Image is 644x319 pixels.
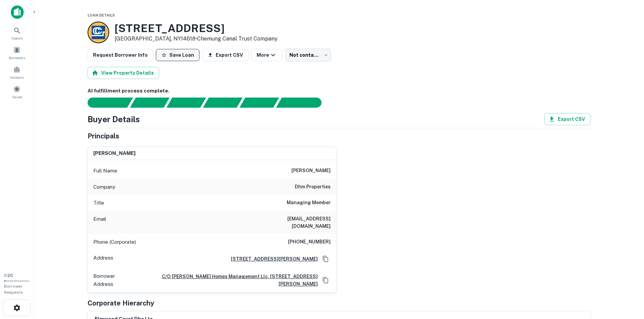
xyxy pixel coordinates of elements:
div: Your request is received and processing... [130,98,169,108]
p: Borrower Address [93,272,133,288]
button: Request Borrower Info [88,49,153,61]
h6: AI fulfillment process complete. [88,87,591,95]
p: Full Name [93,167,117,175]
a: [STREET_ADDRESS][PERSON_NAME] [225,255,318,263]
h6: Managing Member [287,199,331,207]
h6: dhm properties [295,183,331,191]
span: Borrower Requests [4,284,23,295]
h6: [PHONE_NUMBER] [288,238,331,246]
p: Title [93,199,104,207]
p: Company [93,183,115,191]
h5: Corporate Hierarchy [88,298,154,308]
p: [GEOGRAPHIC_DATA], NY14618 • [115,35,278,43]
h5: Principals [88,131,119,141]
span: Loan Details [88,13,115,17]
p: Phone (Corporate) [93,238,136,246]
h3: [STREET_ADDRESS] [115,22,278,35]
button: Export CSV [202,49,248,61]
a: Borrowers [2,44,32,62]
button: More [251,49,283,61]
div: Documents found, AI parsing details... [166,98,206,108]
button: Copy Address [320,275,331,285]
span: Saved [12,94,22,100]
span: 1 / 20 [4,273,13,278]
button: View Property Details [88,67,159,79]
p: Address [93,254,113,264]
a: Chemung Canal Trust Company [197,35,278,42]
div: Principals found, AI now looking for contact information... [203,98,242,108]
div: Principals found, still searching for contact information. This may take time... [239,98,279,108]
div: Not contacted [285,49,331,61]
button: Save Loan [156,49,199,61]
a: c/o [PERSON_NAME] homes management llc, [STREET_ADDRESS][PERSON_NAME] [135,273,318,288]
img: capitalize-icon.png [11,5,24,19]
div: AI fulfillment process complete. [276,98,330,108]
h6: [PERSON_NAME] [291,167,331,175]
button: Copy Address [320,254,331,264]
h4: Buyer Details [88,113,140,125]
a: Saved [2,83,32,101]
a: Search [2,24,32,42]
span: Borrowers [9,55,25,60]
div: Sending borrower request to AI... [79,98,130,108]
a: Contacts [2,63,32,81]
p: Email [93,215,106,230]
span: Contacts [10,75,24,80]
button: Export CSV [544,113,591,125]
span: Search [11,35,23,41]
h6: [PERSON_NAME] [93,150,136,157]
iframe: Chat Widget [610,265,644,297]
h6: [EMAIL_ADDRESS][DOMAIN_NAME] [249,215,331,230]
